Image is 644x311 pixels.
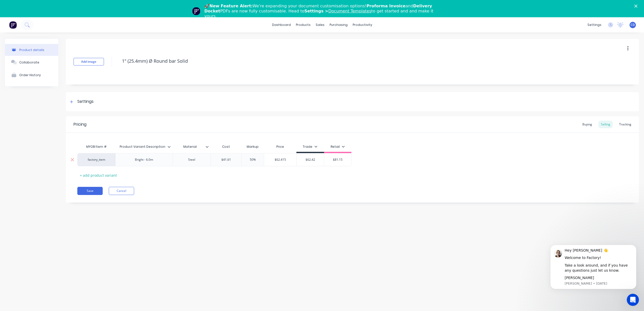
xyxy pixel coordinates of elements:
[77,142,115,152] div: MYOB Item #
[19,48,44,52] div: Product details
[293,21,313,29] div: products
[204,4,432,13] b: Delivery Docket
[331,144,345,149] div: Retail
[264,153,296,166] div: $62.415
[3,2,13,12] button: go back
[580,121,595,128] div: Buying
[617,121,634,128] div: Tracking
[131,156,157,163] div: Bright - 6.0m
[74,121,86,127] div: Pricing
[303,144,317,149] div: Trade
[119,55,566,67] textarea: 1" (25.4mm) Ø Round bar Solid
[77,99,94,105] div: Settings
[627,294,639,306] iframe: Intercom live chat
[211,142,242,152] div: Cost
[77,187,103,195] button: Save
[179,156,204,163] div: Steel
[297,153,324,166] div: $62.42
[19,73,41,77] div: Order History
[9,21,17,29] img: Factory
[5,56,58,69] button: Collaborate
[328,9,371,13] a: Document Templates
[324,153,351,166] div: $81.15
[313,21,327,29] div: sales
[634,5,639,8] div: Close
[192,7,200,15] img: Profile image for Team
[173,142,211,152] div: Material
[211,153,242,166] div: $41.61
[109,187,134,195] button: Cancel
[240,153,265,166] div: 50%
[89,2,98,11] div: Close
[327,21,350,29] div: purchasing
[77,153,351,166] div: factory_itemBright - 6.0mSteel$41.6150%$62.415$62.42$81.15
[19,60,39,64] div: Collaborate
[5,69,58,81] button: Order History
[264,142,296,152] div: Price
[631,23,635,27] span: CD
[241,142,264,152] div: Markup
[115,140,170,153] div: Product Variant Description
[585,21,604,29] div: settings
[74,58,104,66] button: Add image
[209,4,253,8] b: New Feature Alert:
[366,4,405,8] b: Proforma Invoice
[350,21,375,29] div: productivity
[115,142,173,152] div: Product Variant Description
[82,157,110,162] div: factory_item
[77,171,119,179] div: + add product variant
[270,21,293,29] a: dashboard
[543,237,644,297] iframe: Intercom notifications message
[598,121,613,128] div: Selling
[304,9,371,13] b: Settings >
[5,44,58,56] button: Product details
[173,140,208,153] div: Material
[204,4,444,19] div: 🚀 We're expanding your document customisation options! and PDFs are now fully customisable. Head ...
